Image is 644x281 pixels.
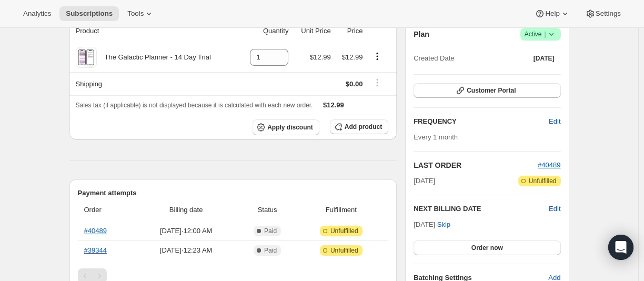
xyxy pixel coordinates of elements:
span: Edit [549,116,560,127]
span: $12.99 [323,101,344,109]
span: Apply discount [267,123,313,132]
span: [DATE] · [414,220,450,228]
span: Created Date [414,53,454,64]
span: Settings [596,9,621,18]
span: Every 1 month [414,133,458,141]
span: Active [525,29,557,39]
span: Help [545,9,559,18]
button: Analytics [17,6,57,21]
button: Tools [121,6,160,21]
h2: Payment attempts [78,188,389,198]
img: product img [77,47,95,68]
a: #40489 [538,161,560,169]
span: Fulfillment [300,205,382,215]
span: Paid [264,246,277,255]
span: | [544,30,546,38]
div: The Galactic Planner - 14 Day Trial [97,52,211,63]
span: Billing date [138,205,235,215]
span: [DATE] [414,176,435,186]
button: Edit [549,204,560,214]
a: #39344 [84,246,107,254]
span: Analytics [23,9,51,18]
th: Quantity [239,19,292,43]
th: Product [69,19,239,43]
h2: FREQUENCY [414,116,549,127]
h2: NEXT BILLING DATE [414,204,549,214]
h2: LAST ORDER [414,160,538,170]
button: [DATE] [527,51,561,66]
th: Shipping [69,72,239,95]
th: Price [334,19,366,43]
button: Product actions [369,51,386,62]
button: Apply discount [253,119,319,135]
h2: Plan [414,29,429,39]
span: [DATE] · 12:23 AM [138,245,235,256]
button: Help [528,6,576,21]
span: $12.99 [310,53,331,61]
span: Status [241,205,294,215]
span: Unfulfilled [529,177,557,185]
button: Shipping actions [369,77,386,88]
span: $0.00 [346,80,363,88]
span: Sales tax (if applicable) is not displayed because it is calculated with each new order. [76,102,313,109]
span: $12.99 [342,53,363,61]
span: Unfulfilled [330,246,358,255]
button: Customer Portal [414,83,560,98]
button: Edit [542,113,567,130]
button: Order now [414,240,560,255]
th: Unit Price [291,19,334,43]
span: [DATE] [534,54,555,63]
span: Add product [345,123,382,131]
span: Order now [471,244,503,252]
span: Skip [437,219,450,230]
span: [DATE] · 12:00 AM [138,226,235,236]
button: #40489 [538,160,560,170]
span: Unfulfilled [330,227,358,235]
th: Order [78,198,135,222]
a: #40489 [84,227,107,235]
button: Subscriptions [59,6,119,21]
button: Settings [579,6,627,21]
div: Open Intercom Messenger [608,235,633,260]
button: Add product [330,119,388,134]
span: Tools [127,9,144,18]
span: Customer Portal [467,86,516,95]
span: Subscriptions [66,9,113,18]
button: Skip [431,216,457,233]
span: Paid [264,227,277,235]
